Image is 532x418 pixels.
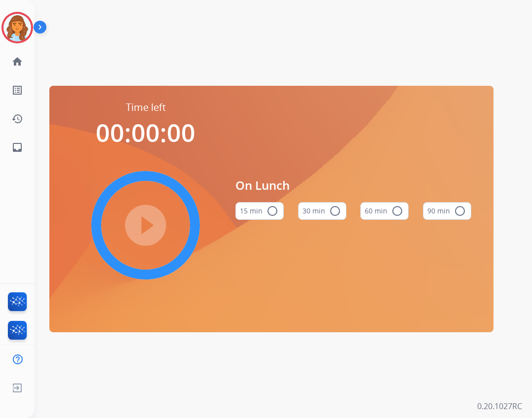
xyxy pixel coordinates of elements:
[126,101,166,114] span: Time left
[360,202,409,220] button: 60 min
[11,113,23,125] mat-icon: history
[329,205,341,217] mat-icon: radio_button_unchecked
[454,205,466,217] mat-icon: radio_button_unchecked
[298,202,346,220] button: 30 min
[266,205,278,217] mat-icon: radio_button_unchecked
[235,176,471,194] span: On Lunch
[423,202,471,220] button: 90 min
[96,116,195,149] span: 00:00:00
[11,56,23,68] mat-icon: home
[3,14,31,41] img: avatar
[235,202,284,220] button: 15 min
[11,84,23,96] mat-icon: list_alt
[11,141,23,153] mat-icon: inbox
[477,400,522,412] p: 0.20.1027RC
[391,205,403,217] mat-icon: radio_button_unchecked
